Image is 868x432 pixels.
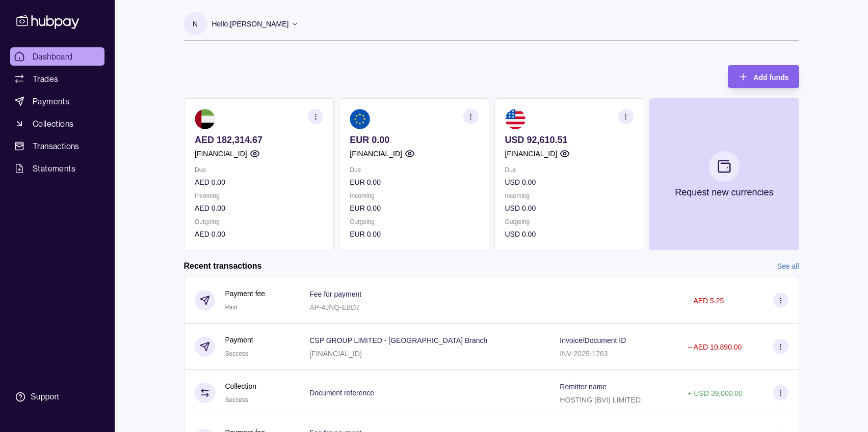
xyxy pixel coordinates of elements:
[753,73,788,81] span: Add funds
[184,261,262,272] h2: Recent transactions
[33,118,73,130] span: Collections
[225,304,238,311] span: Paid
[505,164,633,176] p: Due
[505,190,633,201] p: Incoming
[560,396,641,404] p: HOSTING (BVI) LIMITED
[195,109,215,129] img: ae
[195,148,247,159] p: [FINANCIAL_ID]
[350,148,402,159] p: [FINANCIAL_ID]
[10,114,104,133] a: Collections
[193,18,198,30] p: N
[728,65,799,88] button: Add funds
[688,343,742,351] p: − AED 10,890.00
[10,159,104,178] a: Statements
[688,297,724,305] p: − AED 5.25
[350,203,478,214] p: EUR 0.00
[350,109,370,129] img: eu
[309,336,487,344] p: CSP GROUP LIMITED - [GEOGRAPHIC_DATA] Branch
[675,187,773,198] p: Request new currencies
[505,203,633,214] p: USD 0.00
[195,134,323,146] p: AED 182,314.67
[33,73,58,85] span: Trades
[309,303,360,311] p: AP-4JNQ-E8D7
[777,261,799,272] a: See all
[195,177,323,188] p: AED 0.00
[350,228,478,240] p: EUR 0.00
[195,190,323,201] p: Incoming
[350,216,478,227] p: Outgoing
[560,350,608,358] p: INV-2025-1763
[309,350,362,358] p: [FINANCIAL_ID]
[560,336,626,344] p: Invoice/Document ID
[10,386,104,408] a: Support
[10,70,104,88] a: Trades
[688,389,743,397] p: + USD 39,000.00
[560,383,607,391] p: Remitter name
[33,95,69,107] span: Payments
[505,228,633,240] p: USD 0.00
[225,334,253,345] p: Payment
[505,148,557,159] p: [FINANCIAL_ID]
[10,92,104,110] a: Payments
[649,98,799,250] button: Request new currencies
[195,203,323,214] p: AED 0.00
[505,216,633,227] p: Outgoing
[350,190,478,201] p: Incoming
[505,177,633,188] p: USD 0.00
[309,389,374,397] p: Document reference
[195,228,323,240] p: AED 0.00
[505,134,633,146] p: USD 92,610.51
[505,109,525,129] img: us
[10,47,104,66] a: Dashboard
[350,134,478,146] p: EUR 0.00
[225,396,248,404] span: Success
[10,137,104,155] a: Transactions
[195,216,323,227] p: Outgoing
[33,162,75,175] span: Statements
[309,290,361,298] p: Fee for payment
[350,164,478,176] p: Due
[350,177,478,188] p: EUR 0.00
[225,288,266,299] p: Payment fee
[225,350,248,357] span: Success
[212,18,289,30] p: Hello, [PERSON_NAME]
[31,391,59,402] div: Support
[225,381,256,392] p: Collection
[33,50,73,63] span: Dashboard
[33,140,80,152] span: Transactions
[195,164,323,176] p: Due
